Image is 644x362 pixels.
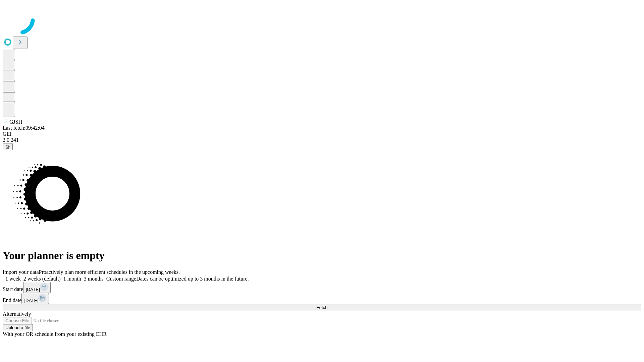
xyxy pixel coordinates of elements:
[3,304,641,311] button: Fetch
[3,311,31,317] span: Alternatively
[3,143,13,150] button: @
[23,276,61,282] span: 2 weeks (default)
[3,269,39,275] span: Import your data
[5,276,21,282] span: 1 week
[136,276,249,282] span: Dates can be optimized up to 3 months in the future.
[9,119,22,125] span: GJSH
[3,137,641,143] div: 2.0.241
[39,269,180,275] span: Proactively plan more efficient schedules in the upcoming weeks.
[3,125,45,131] span: Last fetch: 09:42:04
[63,276,81,282] span: 1 month
[84,276,104,282] span: 3 months
[23,282,51,293] button: [DATE]
[3,331,107,337] span: With your OR schedule from your existing EHR
[316,305,327,310] span: Fetch
[3,249,641,262] h1: Your planner is empty
[3,131,641,137] div: GEI
[21,293,49,304] button: [DATE]
[24,298,38,303] span: [DATE]
[106,276,136,282] span: Custom range
[3,282,641,293] div: Start date
[3,293,641,304] div: End date
[5,144,10,149] span: @
[3,324,33,331] button: Upload a file
[26,287,40,292] span: [DATE]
